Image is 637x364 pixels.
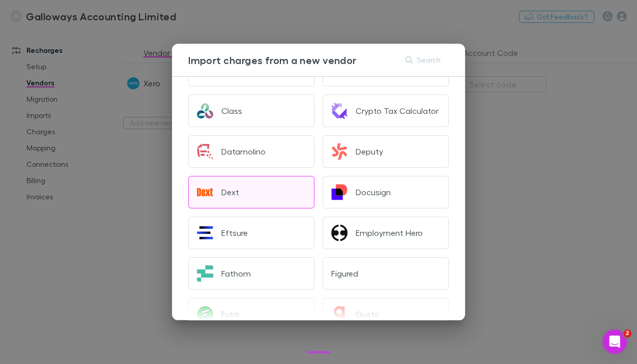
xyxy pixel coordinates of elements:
[623,329,631,338] span: 2
[188,176,314,208] button: Dext
[356,228,423,238] div: Employment Hero
[221,106,242,116] div: Class
[221,187,239,197] div: Dext
[188,217,314,249] button: Eftsure
[197,265,213,282] img: Fathom's Logo
[197,184,213,200] img: Dext's Logo
[188,54,357,66] h3: Import charges from a new vendor
[197,103,213,119] img: Class's Logo
[323,135,449,168] button: Deputy
[188,257,314,290] button: Fathom
[188,135,314,168] button: Datamolino
[197,143,213,160] img: Datamolino's Logo
[221,228,248,238] div: Eftsure
[356,187,391,197] div: Docusign
[602,329,627,354] iframe: Intercom live chat
[221,146,266,157] div: Datamolino
[331,184,348,200] img: Docusign's Logo
[331,143,348,160] img: Deputy's Logo
[188,95,314,127] button: Class
[331,268,358,279] div: Figured
[323,176,449,208] button: Docusign
[197,225,213,241] img: Eftsure's Logo
[400,54,447,66] button: Search
[356,106,439,116] div: Crypto Tax Calculator
[331,225,348,241] img: Employment Hero's Logo
[323,95,449,127] button: Crypto Tax Calculator
[323,217,449,249] button: Employment Hero
[323,257,449,290] button: Figured
[221,268,251,279] div: Fathom
[356,146,383,157] div: Deputy
[331,103,348,119] img: Crypto Tax Calculator's Logo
